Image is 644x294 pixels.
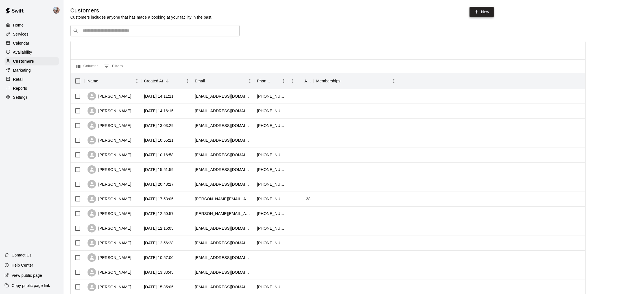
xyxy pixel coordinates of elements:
[12,262,33,268] p: Help Center
[144,211,174,216] div: 2025-08-10 12:50:57
[257,108,285,114] div: +15133142458
[88,253,131,262] div: [PERSON_NAME]
[52,5,64,16] div: Shelley Volpenhein
[88,73,98,89] div: Name
[13,49,32,55] p: Availability
[195,108,251,114] div: brittb10@gmail.com
[144,181,174,187] div: 2025-08-12 20:48:27
[5,57,59,65] a: Customers
[304,73,311,89] div: Age
[257,196,285,202] div: +15132523743
[13,76,23,82] p: Retail
[205,77,213,85] button: Sort
[88,209,131,218] div: [PERSON_NAME]
[53,7,60,14] img: Shelley Volpenhein
[141,73,192,89] div: Created At
[257,152,285,158] div: +13253864540
[144,137,174,143] div: 2025-08-16 10:55:21
[254,73,288,89] div: Phone Number
[5,75,59,84] div: Retail
[13,85,27,91] p: Reports
[272,77,280,85] button: Sort
[257,240,285,246] div: +15027240053
[163,77,171,85] button: Sort
[195,225,251,231] div: cara@oylerhines.com
[257,211,285,216] div: +18594685753
[257,73,272,89] div: Phone Number
[195,167,251,172] div: mousermk@gmail.com
[88,107,131,115] div: [PERSON_NAME]
[184,77,192,85] button: Menu
[144,73,163,89] div: Created At
[144,167,174,172] div: 2025-08-14 15:51:59
[5,93,59,102] a: Settings
[470,7,494,17] a: New
[192,73,254,89] div: Email
[13,67,31,73] p: Marketing
[88,151,131,159] div: [PERSON_NAME]
[195,240,251,246] div: dcornett121@gmail.com
[257,167,285,172] div: +18128204055
[296,77,304,85] button: Sort
[195,284,251,290] div: stevekitchenmedia@gmail.com
[13,22,24,28] p: Home
[5,66,59,74] a: Marketing
[195,93,251,99] div: mrkmayfield@gmail.com
[133,77,141,85] button: Menu
[195,196,251,202] div: stuckey.sara@gmail.com
[195,255,251,260] div: midlandnkybaseball@gmail.com
[13,40,29,46] p: Calendar
[70,7,213,14] h5: Customers
[144,123,174,128] div: 2025-08-16 13:03:29
[144,196,174,202] div: 2025-08-10 17:53:05
[144,108,174,114] div: 2025-08-16 14:16:15
[340,77,348,85] button: Sort
[144,240,174,246] div: 2025-08-08 12:56:28
[195,181,251,187] div: kylebailey232@yahoo.com
[246,77,254,85] button: Menu
[12,252,32,258] p: Contact Us
[306,196,311,202] div: 38
[70,25,240,36] div: Search customers by name or email
[88,121,131,130] div: [PERSON_NAME]
[288,73,313,89] div: Age
[5,48,59,56] a: Availability
[5,21,59,29] a: Home
[144,152,174,158] div: 2025-08-16 10:16:58
[144,255,174,260] div: 2025-08-08 10:57:00
[195,73,205,89] div: Email
[195,211,251,216] div: chris.schwartz@schwartzengineers.com
[144,93,174,99] div: 2025-08-17 14:11:11
[195,137,251,143] div: ian.mann15@yahoo.com
[144,269,174,275] div: 2025-08-06 13:33:45
[12,283,50,288] p: Copy public page link
[85,73,141,89] div: Name
[102,62,124,71] button: Show filters
[257,225,285,231] div: +18596097266
[12,273,42,278] p: View public page
[88,136,131,144] div: [PERSON_NAME]
[70,14,213,20] p: Customers includes anyone that has made a booking at your facility in the past.
[88,195,131,203] div: [PERSON_NAME]
[316,73,340,89] div: Memberships
[88,268,131,277] div: [PERSON_NAME]
[5,30,59,38] div: Services
[257,284,285,290] div: +18697817504
[13,95,28,100] p: Settings
[280,77,288,85] button: Menu
[257,181,285,187] div: +18592799974
[195,152,251,158] div: gjohnsonplm2021@gmail.com
[5,84,59,93] a: Reports
[5,39,59,47] a: Calendar
[88,92,131,100] div: [PERSON_NAME]
[144,225,174,231] div: 2025-08-09 12:16:05
[390,77,398,85] button: Menu
[257,123,285,128] div: +18594661060
[75,62,100,71] button: Select columns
